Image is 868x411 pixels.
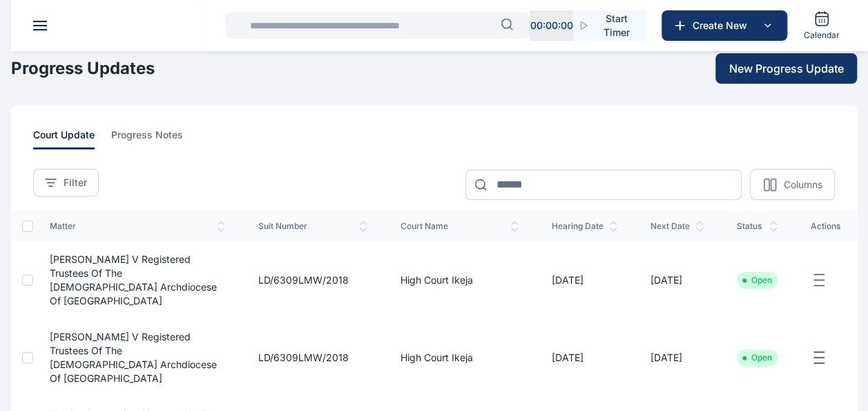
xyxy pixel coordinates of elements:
[650,221,704,232] span: next date
[783,178,822,192] p: Columns
[634,241,720,319] td: [DATE]
[573,10,647,41] button: Start Timer
[384,319,535,396] td: High Court Ikeja
[50,253,217,307] a: [PERSON_NAME] V Registered Trustees Of The [DEMOGRAPHIC_DATA] Archdiocese Of [GEOGRAPHIC_DATA]
[242,319,384,396] td: LD/6309LMW/2018
[535,241,634,319] td: [DATE]
[535,319,634,396] td: [DATE]
[687,19,759,33] span: Create New
[384,241,535,319] td: High Court Ikeja
[242,241,384,319] td: LD/6309LMW/2018
[111,128,200,149] a: progress notes
[597,12,636,39] span: Start Timer
[401,221,519,232] span: court name
[798,5,845,46] a: Calendar
[737,221,778,232] span: status
[11,57,155,80] h1: Progress Updates
[552,221,617,232] span: hearing date
[750,169,835,200] button: Columns
[742,352,772,363] li: Open
[64,176,87,190] span: Filter
[33,169,99,197] button: Filter
[811,221,840,232] span: actions
[50,331,217,384] a: [PERSON_NAME] V Registered Trustees Of The [DEMOGRAPHIC_DATA] Archdiocese Of [GEOGRAPHIC_DATA]
[662,10,787,41] button: Create New
[804,30,840,41] span: Calendar
[634,319,720,396] td: [DATE]
[258,221,367,232] span: suit number
[33,128,95,149] span: court update
[111,128,183,149] span: progress notes
[50,221,225,232] span: matter
[715,53,857,84] button: New Progress Update
[530,19,572,33] p: 00 : 00 : 00
[742,275,772,286] li: Open
[33,128,111,149] a: court update
[729,60,844,77] span: New Progress Update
